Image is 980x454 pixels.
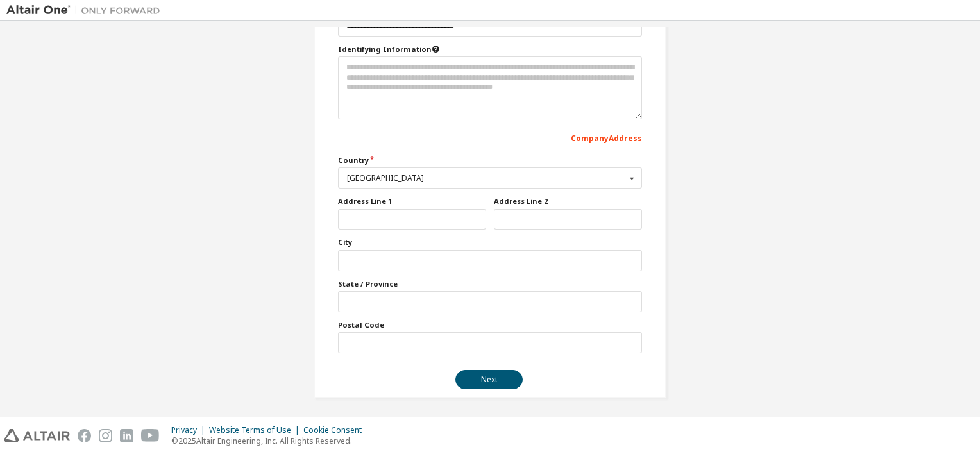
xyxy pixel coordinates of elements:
div: Company Address [338,127,642,147]
img: youtube.svg [141,429,160,442]
img: facebook.svg [78,429,91,442]
img: instagram.svg [99,429,112,442]
div: [GEOGRAPHIC_DATA] [347,174,626,182]
label: State / Province [338,279,642,289]
label: City [338,237,642,248]
label: Please provide any information that will help our support team identify your company. Email and n... [338,44,642,55]
img: Altair One [6,4,167,17]
label: Address Line 1 [338,196,486,206]
button: Next [455,370,523,389]
img: linkedin.svg [120,429,133,442]
label: Postal Code [338,320,642,330]
div: Privacy [171,425,209,435]
img: altair_logo.svg [4,429,70,442]
p: © 2025 Altair Engineering, Inc. All Rights Reserved. [171,435,369,446]
div: Cookie Consent [303,425,369,435]
label: Country [338,155,642,165]
div: Website Terms of Use [209,425,303,435]
label: Address Line 2 [494,196,642,206]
